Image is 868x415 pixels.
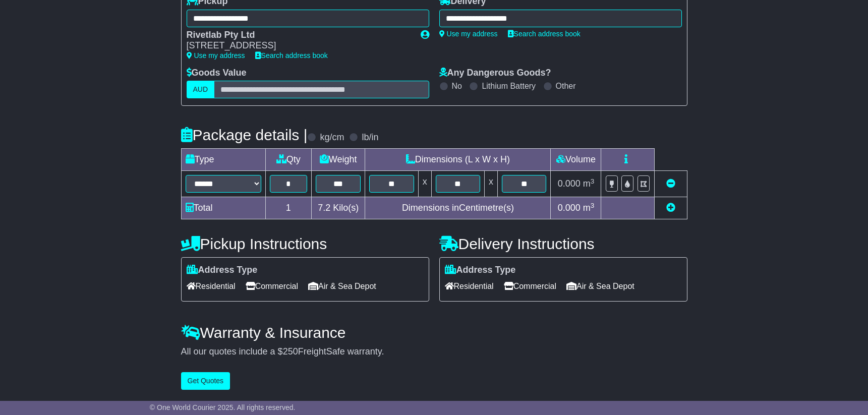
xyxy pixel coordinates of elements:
span: 250 [283,346,298,357]
a: Search address book [255,51,328,60]
span: Commercial [246,278,298,294]
h4: Delivery Instructions [439,235,687,252]
td: Volume [551,149,601,171]
span: Residential [445,278,494,294]
td: 1 [265,197,312,219]
sup: 3 [591,202,595,209]
td: Kilo(s) [312,197,365,219]
label: lb/in [362,132,378,143]
label: Any Dangerous Goods? [439,68,551,79]
h4: Warranty & Insurance [181,324,687,341]
label: Goods Value [187,68,247,79]
td: Dimensions in Centimetre(s) [365,197,551,219]
span: Air & Sea Depot [308,278,376,294]
span: 0.000 [558,203,581,213]
div: All our quotes include a $ FreightSafe warranty. [181,346,687,358]
h4: Package details | [181,127,308,143]
span: m [583,179,595,189]
a: Use my address [187,51,245,60]
label: Address Type [445,265,516,276]
span: © One World Courier 2025. All rights reserved. [150,403,296,411]
td: x [485,171,498,197]
label: kg/cm [320,132,344,143]
span: Air & Sea Depot [566,278,634,294]
a: Add new item [666,203,675,213]
span: Commercial [504,278,556,294]
label: Other [556,81,576,91]
button: Get Quotes [181,372,230,390]
label: AUD [187,81,215,98]
a: Search address book [508,30,581,38]
a: Remove this item [666,179,675,189]
td: Dimensions (L x W x H) [365,149,551,171]
sup: 3 [591,177,595,185]
td: Total [181,197,265,219]
span: 0.000 [558,179,581,189]
span: m [583,203,595,213]
td: x [418,171,431,197]
label: Lithium Battery [482,81,536,91]
span: 7.2 [318,203,330,213]
span: Residential [187,278,236,294]
div: [STREET_ADDRESS] [187,40,411,51]
td: Weight [312,149,365,171]
label: No [452,81,462,91]
td: Qty [265,149,312,171]
a: Use my address [439,30,498,38]
div: Rivetlab Pty Ltd [187,30,411,41]
label: Address Type [187,265,258,276]
td: Type [181,149,265,171]
h4: Pickup Instructions [181,235,429,252]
